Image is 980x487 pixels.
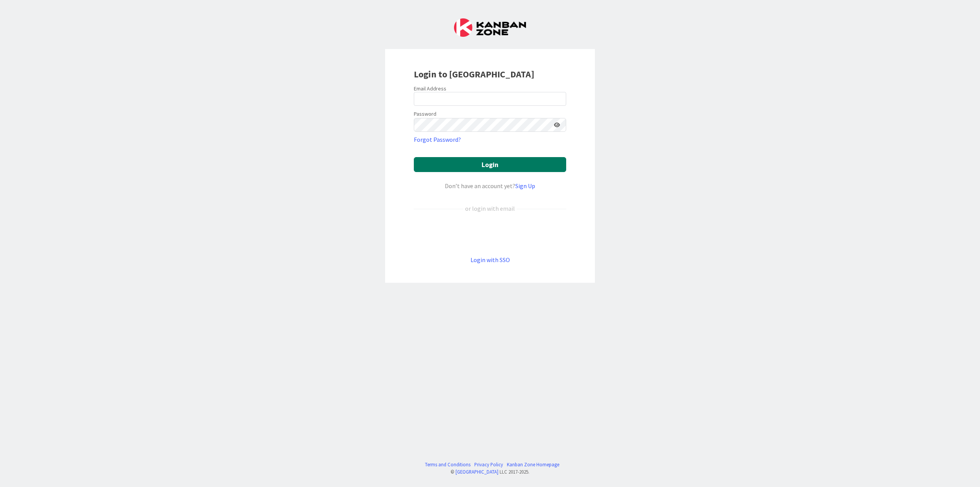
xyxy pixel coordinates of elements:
label: Email Address [414,85,446,92]
a: Privacy Policy [474,461,503,468]
a: [GEOGRAPHIC_DATA] [456,469,498,475]
a: Login with SSO [470,256,510,264]
a: Sign Up [515,182,535,190]
a: Forgot Password? [414,135,461,144]
a: Kanban Zone Homepage [507,461,559,468]
div: © LLC 2017- 2025 . [421,468,559,476]
a: Terms and Conditions [425,461,470,468]
b: Login to [GEOGRAPHIC_DATA] [414,68,534,80]
div: or login with email [463,204,517,213]
div: Don’t have an account yet? [414,181,566,190]
iframe: Kirjaudu Google-tilillä -painike [410,226,570,243]
label: Password [414,110,436,118]
button: Login [414,157,566,172]
img: Kanban Zone [454,18,526,37]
